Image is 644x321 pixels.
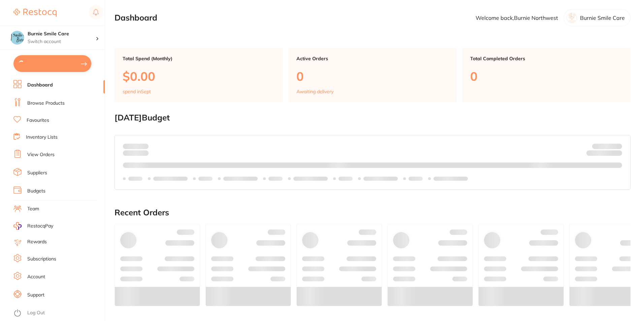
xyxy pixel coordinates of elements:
p: Welcome back, Burnie Northwest [476,15,558,21]
p: Labels [268,176,283,181]
a: View Orders [27,151,55,158]
span: RestocqPay [27,223,53,229]
button: Log Out [13,308,103,319]
h4: Burnie Smile Care [28,31,96,37]
p: Labels [128,176,142,181]
p: Active Orders [296,56,449,61]
a: Budgets [27,188,45,194]
p: month [123,149,149,157]
p: 0 [296,69,449,83]
a: RestocqPay [13,222,53,230]
a: Suppliers [27,170,47,176]
p: Budget: [592,143,622,149]
p: Labels [198,176,213,181]
p: Total Spend (Monthly) [123,56,275,61]
p: Awaiting delivery [296,89,333,94]
img: Burnie Smile Care [10,31,24,44]
p: Switch account [28,38,96,45]
a: Account [27,274,45,280]
p: Burnie Smile Care [580,15,625,21]
p: Labels extended [153,176,188,181]
img: Restocq Logo [13,9,57,17]
h2: [DATE] Budget [115,113,631,122]
strong: $NaN [609,143,622,149]
p: Total Completed Orders [470,56,622,61]
p: Labels extended [363,176,398,181]
p: spend in Sept [123,89,151,94]
a: Browse Products [27,100,65,107]
a: Restocq Logo [13,5,57,21]
img: RestocqPay [13,222,22,230]
a: Rewards [27,239,47,245]
a: Active Orders0Awaiting delivery [288,48,457,102]
a: Log Out [27,310,45,316]
p: Labels extended [223,176,258,181]
p: Labels extended [433,176,468,181]
p: 0 [470,69,622,83]
a: Total Completed Orders0 [462,48,631,102]
p: Labels [409,176,423,181]
strong: $0.00 [610,151,622,157]
a: Dashboard [27,82,53,88]
a: Inventory Lists [26,134,58,141]
p: Labels extended [293,176,328,181]
p: Labels [339,176,353,181]
p: $0.00 [123,69,275,83]
h2: Dashboard [115,13,157,23]
a: Favourites [27,117,49,124]
a: Support [27,292,44,298]
a: Subscriptions [27,256,56,262]
a: Total Spend (Monthly)$0.00spend inSept [115,48,283,102]
strong: $0.00 [137,143,149,149]
h2: Recent Orders [115,208,631,217]
p: Remaining: [586,149,622,157]
p: Spent: [123,143,149,149]
a: Team [27,206,39,212]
